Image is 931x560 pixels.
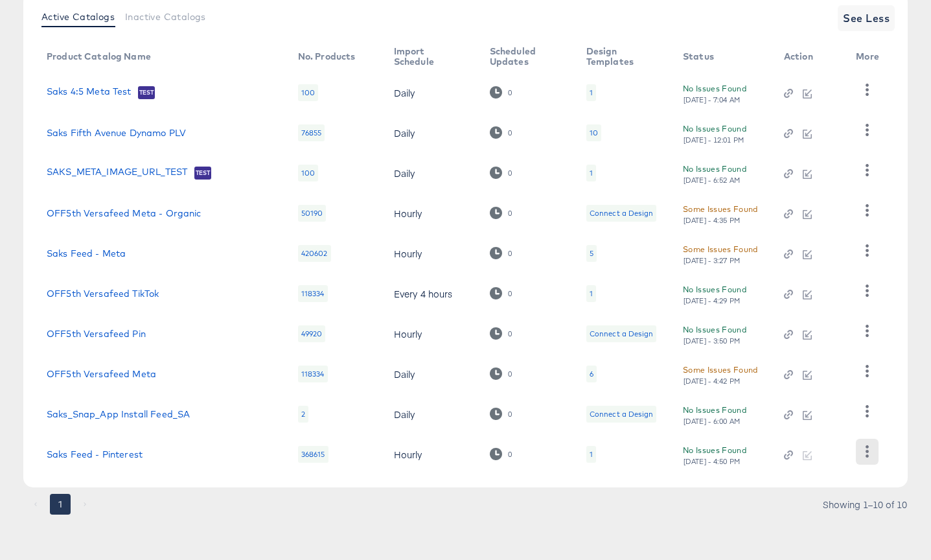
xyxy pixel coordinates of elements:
div: 0 [507,209,512,218]
th: Status [672,41,774,73]
div: 0 [490,367,512,380]
td: Hourly [384,434,479,474]
div: 1 [586,84,596,101]
div: 0 [507,289,512,298]
div: Connect a Design [586,325,656,342]
div: 0 [490,167,512,179]
div: 100 [298,84,318,101]
button: See Less [838,5,895,31]
div: 0 [507,249,512,258]
a: Saks Fifth Avenue Dynamo PLV [47,128,186,138]
div: Showing 1–10 of 10 [822,500,908,509]
div: Connect a Design [590,409,653,419]
div: 0 [507,450,512,459]
div: Design Templates [586,46,657,67]
div: Import Schedule [394,46,464,67]
div: 0 [507,369,512,379]
div: 1 [590,87,593,98]
div: 1 [586,446,596,463]
td: Daily [384,153,479,193]
span: See Less [843,9,890,27]
div: 0 [490,327,512,340]
div: Some Issues Found [683,242,758,256]
div: 10 [590,128,598,138]
div: 0 [490,207,512,219]
button: page 1 [50,494,71,515]
div: 118334 [298,285,328,302]
div: Connect a Design [590,329,653,339]
div: 0 [490,126,512,139]
div: Connect a Design [590,208,653,218]
div: 0 [490,247,512,259]
td: Daily [384,73,479,113]
div: 6 [586,366,597,382]
span: Test [194,168,212,178]
a: Saks_Snap_App Install Feed_SA [47,409,190,419]
div: 0 [507,128,512,137]
td: Hourly [384,193,479,233]
div: 368615 [298,446,328,463]
div: [DATE] - 3:27 PM [683,256,741,265]
div: 0 [507,410,512,419]
div: 420602 [298,245,331,262]
div: Product Catalog Name [47,51,151,62]
button: Some Issues Found[DATE] - 4:35 PM [683,202,758,225]
a: Saks 4:5 Meta Test [47,86,132,99]
button: Some Issues Found[DATE] - 4:42 PM [683,363,758,386]
a: OFF5th Versafeed Meta [47,369,156,379]
span: Test [138,87,155,98]
td: Daily [384,394,479,434]
div: 0 [507,169,512,178]
div: 50190 [298,205,327,222]
div: 1 [590,449,593,460]
button: Some Issues Found[DATE] - 3:27 PM [683,242,758,265]
a: SAKS_META_IMAGE_URL_TEST [47,167,188,180]
div: 0 [490,448,512,460]
nav: pagination navigation [23,494,97,515]
div: 1 [590,288,593,299]
div: 0 [507,88,512,97]
td: Daily [384,113,479,153]
div: 76855 [298,124,325,141]
div: 5 [586,245,597,262]
a: OFF5th Versafeed Meta - Organic [47,208,201,218]
td: Every 4 hours [384,274,479,314]
div: Connect a Design [586,406,656,423]
div: Some Issues Found [683,202,758,216]
div: 0 [490,287,512,299]
div: 1 [590,168,593,178]
span: Active Catalogs [41,12,115,22]
a: Saks Feed - Pinterest [47,449,143,460]
a: OFF5th Versafeed TikTok [47,288,159,299]
div: 5 [590,248,593,259]
div: 100 [298,165,318,181]
div: 1 [586,285,596,302]
td: Hourly [384,233,479,274]
div: 0 [490,408,512,420]
div: No. Products [298,51,356,62]
div: 0 [507,329,512,338]
a: OFF5th Versafeed Pin [47,329,146,339]
div: 118334 [298,366,328,382]
div: 1 [586,165,596,181]
div: 2 [298,406,308,423]
div: Scheduled Updates [490,46,560,67]
td: Hourly [384,314,479,354]
span: Inactive Catalogs [125,12,206,22]
div: Connect a Design [586,205,656,222]
div: [DATE] - 4:35 PM [683,216,741,225]
th: More [845,41,895,73]
div: 0 [490,86,512,99]
th: Action [774,41,846,73]
div: 10 [586,124,601,141]
td: Daily [384,354,479,394]
div: [DATE] - 4:42 PM [683,377,741,386]
div: Some Issues Found [683,363,758,377]
div: 49920 [298,325,326,342]
div: 6 [590,369,593,379]
a: Saks Feed - Meta [47,248,126,259]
